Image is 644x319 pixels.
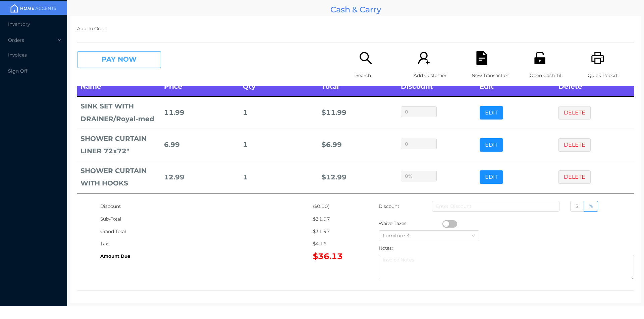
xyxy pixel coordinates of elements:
th: Discount [397,77,476,96]
div: 1 [243,139,315,151]
button: DELETE [558,138,591,152]
p: Quick Report [588,69,634,82]
div: $4.16 [313,238,356,250]
button: DELETE [558,106,591,119]
div: Waive Taxes [379,217,442,230]
div: 1 [243,106,315,119]
div: Amount Due [100,250,313,262]
td: 11.99 [161,96,239,129]
th: Total [318,77,397,96]
div: $31.97 [313,213,356,225]
button: EDIT [480,138,503,152]
td: $ 6.99 [318,129,397,161]
th: Name [77,77,161,96]
i: icon: unlock [533,51,547,65]
div: Discount [100,200,313,213]
td: 12.99 [161,161,239,193]
div: Furniture 3 [383,231,416,241]
td: SINK SET WITH DRAINER/Royal-med [77,96,161,129]
i: icon: printer [591,51,605,65]
div: Cash & Carry [70,3,641,16]
div: $36.13 [313,250,356,262]
th: Edit [476,77,555,96]
div: Sub-Total [100,213,313,225]
button: EDIT [480,106,503,119]
div: ($0.00) [313,200,356,213]
span: Inventory [8,21,30,27]
p: Add Customer [414,69,460,82]
label: Notes: [379,245,393,251]
span: % [589,203,593,209]
td: SHOWER CURTAIN WITH HOOKS [77,161,161,193]
p: Add To Order [77,22,634,35]
td: $ 11.99 [318,96,397,129]
div: Tax [100,238,313,250]
div: Grand Total [100,225,313,238]
th: Qty [239,77,318,96]
p: New Transaction [472,69,518,82]
i: icon: user-add [417,51,431,65]
img: mainBanner [8,3,58,13]
p: Search [356,69,402,82]
i: icon: down [471,234,475,238]
div: $31.97 [313,225,356,238]
i: icon: search [359,51,373,65]
button: PAY NOW [77,51,161,68]
div: 1 [243,171,315,183]
td: SHOWER CURTAIN LINER 72x72" [77,129,161,161]
td: 6.99 [161,129,239,161]
td: $ 12.99 [318,161,397,193]
th: Delete [555,77,634,96]
th: Price [161,77,239,96]
i: icon: file-text [475,51,489,65]
span: Invoices [8,52,27,58]
p: Discount [379,200,400,213]
button: DELETE [558,170,591,184]
span: $ [576,203,579,209]
span: Sign Off [8,68,28,74]
input: Enter Discount [432,201,559,212]
p: Open Cash Till [530,69,576,82]
button: EDIT [480,170,503,184]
